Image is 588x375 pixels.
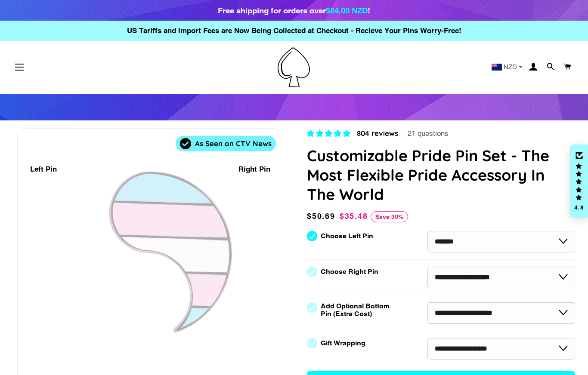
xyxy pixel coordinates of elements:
[238,163,270,175] div: Right Pin
[278,47,310,87] img: Pin-Ace
[504,64,517,70] span: NZD
[218,4,370,16] div: Free shipping for orders over !
[570,144,588,218] div: Click to open Judge.me floating reviews tab
[326,6,368,15] span: $64.00 NZD
[574,205,584,210] div: 4.8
